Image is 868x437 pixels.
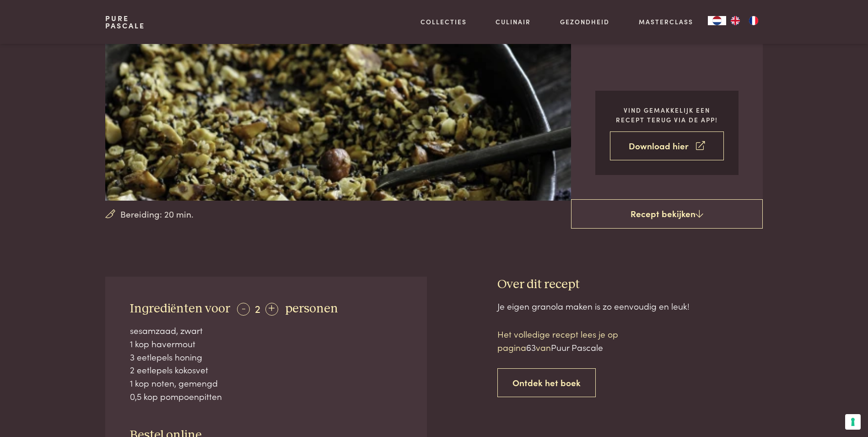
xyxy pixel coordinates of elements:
[526,341,536,353] span: 63
[726,16,763,25] ul: Language list
[421,17,467,27] a: Collecties
[130,363,403,377] div: 2 eetlepels kokosvet
[551,341,603,353] span: Puur Pascale
[708,16,726,25] a: NL
[610,105,724,124] p: Vind gemakkelijk een recept terug via de app!
[744,16,763,25] a: FR
[265,303,278,316] div: +
[130,302,230,315] span: Ingrediënten voor
[497,300,763,313] div: Je eigen granola maken is zo eenvoudig en leuk!
[497,277,763,293] h3: Over dit recept
[496,17,531,27] a: Culinair
[105,15,145,29] a: PurePascale
[639,17,693,27] a: Masterclass
[120,208,194,221] span: Bereiding: 20 min.
[708,16,763,25] aside: Language selected: Nederlands
[130,390,403,403] div: 0,5 kop pompoenpitten
[285,302,338,315] span: personen
[130,350,403,364] div: 3 eetlepels honing
[560,17,609,27] a: Gezondheid
[726,16,744,25] a: EN
[130,377,403,390] div: 1 kop noten, gemengd
[237,303,250,316] div: -
[610,131,724,160] a: Download hier
[497,328,653,354] p: Het volledige recept lees je op pagina van
[130,324,403,337] div: sesamzaad, zwart
[255,300,260,316] span: 2
[497,368,596,397] a: Ontdek het boek
[571,199,763,229] a: Recept bekijken
[708,16,726,25] div: Language
[130,337,403,350] div: 1 kop havermout
[845,414,861,430] button: Uw voorkeuren voor toestemming voor trackingtechnologieën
